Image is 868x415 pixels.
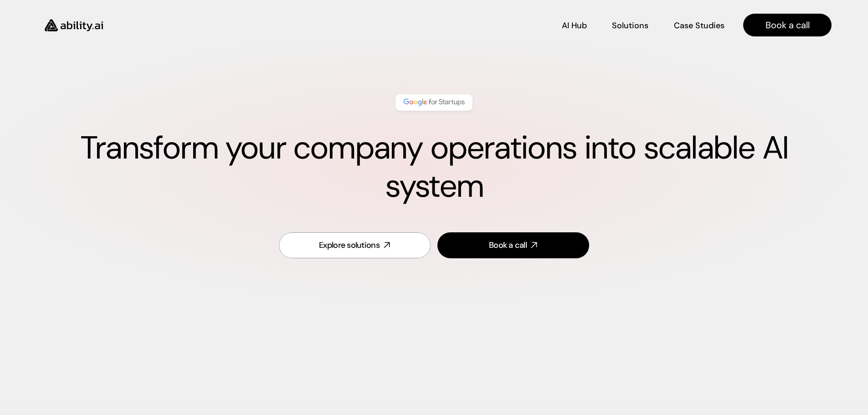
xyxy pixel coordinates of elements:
nav: Main navigation [116,14,832,36]
a: Case Studies [673,17,725,33]
a: Explore solutions [279,232,431,258]
a: AI Hub [562,17,587,33]
div: Book a call [489,240,527,251]
p: Book a call [765,19,810,31]
a: Solutions [612,17,648,33]
a: Book a call [437,232,589,258]
div: Explore solutions [319,240,380,251]
a: Book a call [743,14,832,36]
p: Solutions [612,20,648,31]
h1: Transform your company operations into scalable AI system [36,129,832,205]
p: Case Studies [674,20,724,31]
p: AI Hub [562,20,587,31]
